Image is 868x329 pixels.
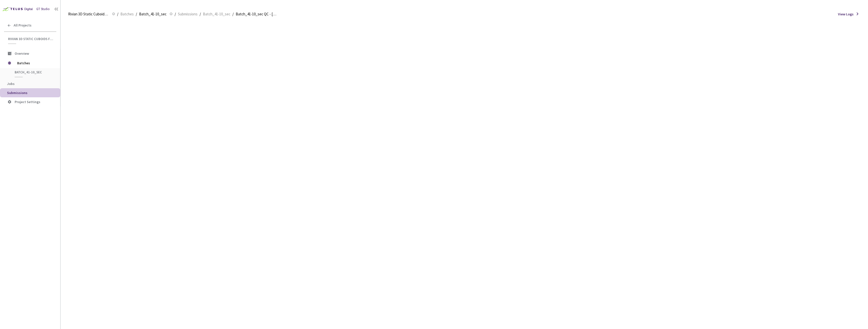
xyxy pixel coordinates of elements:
[36,7,50,12] div: GT Studio
[68,11,109,17] span: Rivian 3D Static Cuboids fixed[2024-25]
[120,11,134,17] span: Batches
[200,11,201,17] li: /
[15,51,29,56] span: Overview
[838,11,854,17] span: View Logs
[175,11,176,17] li: /
[7,91,28,95] span: Submissions
[8,37,53,41] span: Rivian 3D Static Cuboids fixed[2024-25]
[117,11,118,17] li: /
[17,58,52,68] span: Batches
[15,100,40,104] span: Project Settings
[7,81,15,86] span: Jobs
[177,11,199,17] a: Submissions
[178,11,198,17] span: Submissions
[15,70,52,74] span: Batch_41-10_sec
[119,11,135,17] a: Batches
[203,11,230,17] span: Batch_41-10_sec
[232,11,234,17] li: /
[136,11,137,17] li: /
[139,11,167,17] span: Batch_41-10_sec
[14,23,32,27] span: All Projects
[236,11,277,17] span: Batch_41-10_sec QC - [DATE]
[202,11,231,17] a: Batch_41-10_sec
